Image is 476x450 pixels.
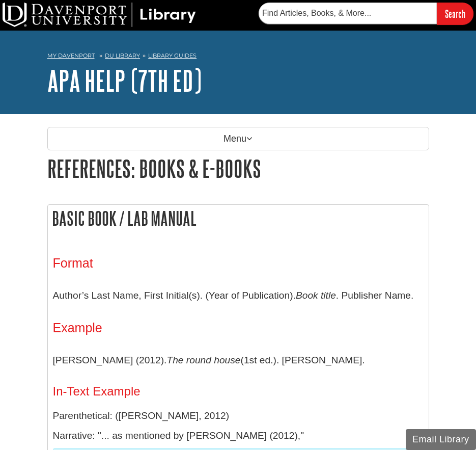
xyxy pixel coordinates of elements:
i: Book title [296,290,336,301]
nav: breadcrumb [47,49,429,65]
form: Searches DU Library's articles, books, and more [259,3,473,24]
input: Search [437,3,473,24]
p: Narrative: "... as mentioned by [PERSON_NAME] (2012)," [53,429,424,443]
h4: In-Text Example [53,385,424,398]
p: Author’s Last Name, First Initial(s). (Year of Publication). . Publisher Name. [53,281,424,310]
button: Email Library [406,429,476,450]
h3: Format [53,256,424,271]
i: The round house [166,355,240,365]
p: Menu [47,127,429,150]
input: Find Articles, Books, & More... [259,3,437,24]
a: DU Library [105,52,140,59]
h3: Example [53,321,424,335]
a: Library Guides [148,52,197,59]
p: Parenthetical: ([PERSON_NAME], 2012) [53,409,424,423]
p: [PERSON_NAME] (2012). (1st ed.). [PERSON_NAME]. [53,346,424,375]
img: DU Library [3,3,196,27]
h2: Basic Book / Lab Manual [48,205,429,232]
a: APA Help (7th Ed) [47,65,202,96]
h1: References: Books & E-books [47,155,429,181]
a: My Davenport [47,51,95,60]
